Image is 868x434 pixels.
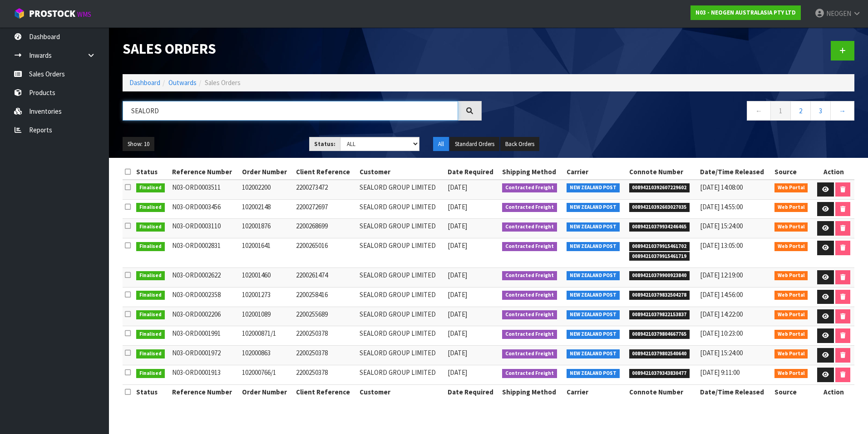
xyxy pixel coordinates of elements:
span: [DATE] [448,202,467,211]
span: [DATE] [448,348,467,357]
th: Connote Number [627,385,698,399]
td: 102000871/1 [240,326,294,346]
strong: N03 - NEOGEN AUSTRALASIA PTY LTD [695,9,796,16]
span: 00894210379802540640 [629,349,690,358]
span: Contracted Freight [502,349,557,358]
span: NEW ZEALAND POST [567,271,620,280]
span: Finalised [136,310,165,319]
th: Date Required [445,385,500,399]
span: Web Portal [774,183,808,192]
td: 2200250378 [294,326,357,346]
td: 102001273 [240,287,294,307]
strong: Status: [314,140,335,148]
td: SEALORD GROUP LIMITED [357,346,445,365]
span: [DATE] 15:24:00 [700,222,743,230]
th: Client Reference [294,385,357,399]
span: 00894210379934246465 [629,222,690,232]
td: N03-ORD0002622 [170,267,240,287]
td: 2200258416 [294,287,357,307]
span: [DATE] [448,271,467,279]
td: 102001089 [240,307,294,326]
td: N03-ORD0002831 [170,238,240,267]
a: 2 [790,101,811,121]
span: NEW ZEALAND POST [567,310,620,319]
span: Contracted Freight [502,369,557,378]
span: Sales Orders [205,78,241,87]
th: Shipping Method [500,385,564,399]
th: Customer [357,165,445,179]
th: Action [814,165,854,179]
small: WMS [77,10,91,19]
span: Contracted Freight [502,310,557,319]
td: 102002148 [240,199,294,219]
span: NEW ZEALAND POST [567,330,620,339]
span: 00894210379915461702 [629,242,690,251]
span: [DATE] 10:23:00 [700,329,743,338]
a: ← [747,101,771,121]
span: Finalised [136,242,165,251]
span: [DATE] 14:08:00 [700,183,743,192]
span: Web Portal [774,330,808,339]
a: 1 [770,101,791,121]
td: N03-ORD0003110 [170,219,240,238]
a: Outwards [168,78,197,87]
th: Status [134,165,170,179]
span: 00894210379343830477 [629,369,690,378]
td: N03-ORD0003456 [170,199,240,219]
span: Finalised [136,222,165,232]
td: SEALORD GROUP LIMITED [357,287,445,307]
span: NEW ZEALAND POST [567,242,620,251]
button: Standard Orders [450,137,499,151]
span: NEW ZEALAND POST [567,369,620,378]
span: [DATE] 14:22:00 [700,310,743,318]
td: 2200250378 [294,365,357,385]
td: SEALORD GROUP LIMITED [357,180,445,199]
th: Reference Number [170,165,240,179]
td: 2200261474 [294,267,357,287]
span: Web Portal [774,369,808,378]
nav: Page navigation [495,101,854,123]
span: [DATE] 15:24:00 [700,348,743,357]
span: Finalised [136,271,165,280]
span: NEW ZEALAND POST [567,203,620,212]
td: N03-ORD0001972 [170,346,240,365]
span: [DATE] [448,241,467,250]
span: NEW ZEALAND POST [567,291,620,300]
a: Dashboard [129,78,160,87]
td: 102002200 [240,180,294,199]
th: Customer [357,385,445,399]
th: Client Reference [294,165,357,179]
span: Web Portal [774,203,808,212]
th: Status [134,385,170,399]
th: Carrier [564,165,627,179]
td: 102001876 [240,219,294,238]
span: Web Portal [774,242,808,251]
td: 102000766/1 [240,365,294,385]
button: All [433,137,449,151]
span: Web Portal [774,310,808,319]
th: Source [772,385,814,399]
th: Reference Number [170,385,240,399]
td: SEALORD GROUP LIMITED [357,365,445,385]
td: N03-ORD0001991 [170,326,240,346]
span: Contracted Freight [502,203,557,212]
a: 3 [810,101,831,121]
span: [DATE] [448,290,467,299]
span: [DATE] [448,183,467,192]
td: 102001641 [240,238,294,267]
img: cube-alt.png [14,8,25,19]
td: SEALORD GROUP LIMITED [357,307,445,326]
th: Date Required [445,165,500,179]
td: 2200255689 [294,307,357,326]
span: Contracted Freight [502,222,557,232]
td: SEALORD GROUP LIMITED [357,238,445,267]
span: Web Portal [774,222,808,232]
span: [DATE] 14:56:00 [700,290,743,299]
span: Contracted Freight [502,183,557,192]
td: SEALORD GROUP LIMITED [357,219,445,238]
span: Contracted Freight [502,242,557,251]
th: Action [814,385,854,399]
td: 2200273472 [294,180,357,199]
span: [DATE] 12:19:00 [700,271,743,279]
span: [DATE] 9:11:00 [700,368,740,377]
